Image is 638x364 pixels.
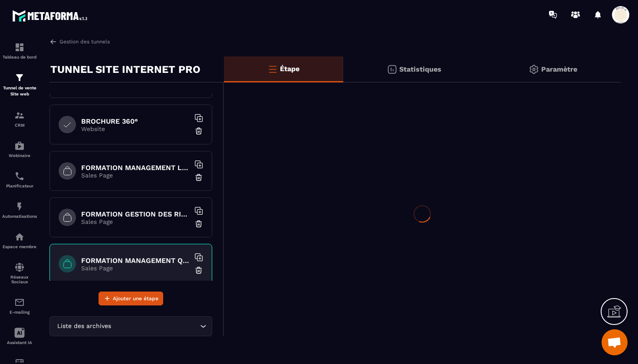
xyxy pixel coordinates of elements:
[55,321,113,331] span: Liste des archives
[12,8,90,24] img: logo
[2,275,37,284] p: Réseaux Sociaux
[49,316,212,336] div: Search for option
[81,256,190,265] h6: FORMATION MANAGEMENT QUALITE ET RISQUES EN ESSMS
[280,65,299,73] p: Étape
[2,310,37,315] p: E-mailing
[2,36,37,66] a: formationformationTableau de bord
[49,38,57,46] img: arrow
[14,171,25,181] img: scheduler
[14,232,25,242] img: automations
[81,210,190,218] h6: FORMATION GESTION DES RISQUES EN SANTE
[2,195,37,225] a: automationsautomationsAutomatisations
[14,141,25,151] img: automations
[14,42,25,52] img: formation
[2,291,37,321] a: emailemailE-mailing
[81,117,190,125] h6: BROCHURE 360°
[529,64,539,75] img: setting-gr.5f69749f.svg
[399,65,441,73] p: Statistiques
[2,256,37,291] a: social-networksocial-networkRéseaux Sociaux
[2,225,37,256] a: automationsautomationsEspace membre
[14,72,25,83] img: formation
[387,64,397,75] img: stats.20deebd0.svg
[2,153,37,158] p: Webinaire
[81,265,190,272] p: Sales Page
[2,104,37,134] a: formationformationCRM
[14,297,25,308] img: email
[2,85,37,97] p: Tunnel de vente Site web
[81,172,190,179] p: Sales Page
[113,294,158,303] span: Ajouter une étape
[267,64,278,74] img: bars-o.4a397970.svg
[194,127,203,135] img: trash
[14,262,25,272] img: social-network
[2,134,37,164] a: automationsautomationsWebinaire
[2,244,37,249] p: Espace membre
[113,321,198,331] input: Search for option
[2,66,37,104] a: formationformationTunnel de vente Site web
[2,164,37,195] a: schedulerschedulerPlanificateur
[99,292,163,305] button: Ajouter une étape
[2,184,37,188] p: Planificateur
[602,329,628,355] div: Ouvrir le chat
[49,38,110,46] a: Gestion des tunnels
[541,65,577,73] p: Paramètre
[14,201,25,212] img: automations
[50,61,201,78] p: TUNNEL SITE INTERNET PRO
[81,218,190,225] p: Sales Page
[2,55,37,59] p: Tableau de bord
[81,164,190,172] h6: FORMATION MANAGEMENT LEADERSHIP
[14,110,25,121] img: formation
[2,123,37,128] p: CRM
[2,340,37,345] p: Assistant IA
[2,214,37,219] p: Automatisations
[194,266,203,275] img: trash
[194,220,203,228] img: trash
[194,173,203,182] img: trash
[81,125,190,132] p: Website
[2,321,37,351] a: Assistant IA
